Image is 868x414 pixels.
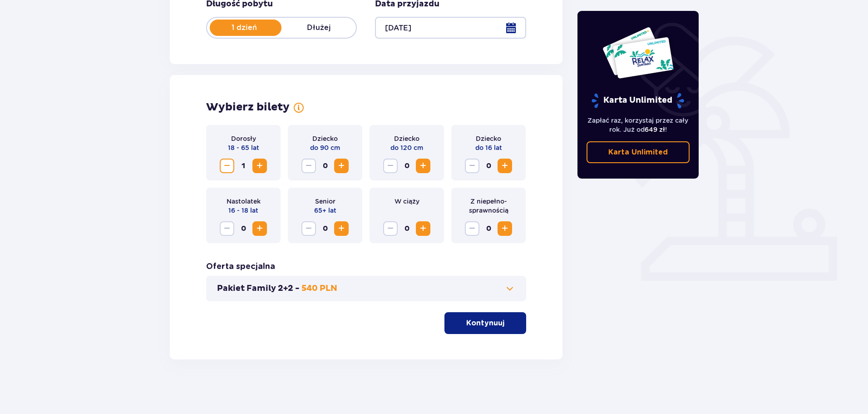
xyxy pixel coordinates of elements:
[390,143,423,152] p: do 120 cm
[444,312,526,334] button: Kontynuuj
[207,23,281,33] p: 1 dzień
[395,197,419,206] p: W ciąży
[217,283,515,294] button: Pakiet Family 2+2 -540 PLN
[459,197,518,215] p: Z niepełno­sprawnością
[236,159,251,173] span: 1
[591,93,685,109] p: Karta Unlimited
[252,221,267,236] button: Zwiększ
[466,318,504,328] p: Kontynuuj
[318,221,332,236] span: 0
[383,221,398,236] button: Zmniejsz
[312,134,338,143] p: Dziecko
[315,197,335,206] p: Senior
[334,159,349,173] button: Zwiększ
[587,116,690,134] p: Zapłać raz, korzystaj przez cały rok. Już od !
[481,159,496,173] span: 0
[301,283,337,294] p: 540 PLN
[220,221,234,236] button: Zmniejsz
[481,221,496,236] span: 0
[206,100,290,114] h2: Wybierz bilety
[399,221,414,236] span: 0
[231,134,256,143] p: Dorosły
[498,221,512,236] button: Zwiększ
[206,261,275,272] h3: Oferta specjalna
[476,134,501,143] p: Dziecko
[498,159,512,173] button: Zwiększ
[318,159,332,173] span: 0
[475,143,502,152] p: do 16 lat
[608,147,668,157] p: Karta Unlimited
[334,221,349,236] button: Zwiększ
[416,159,430,173] button: Zwiększ
[301,221,316,236] button: Zmniejsz
[394,134,419,143] p: Dziecko
[587,141,690,163] a: Karta Unlimited
[227,197,261,206] p: Nastolatek
[281,23,356,33] p: Dłużej
[383,159,398,173] button: Zmniejsz
[217,283,300,294] p: Pakiet Family 2+2 -
[314,206,336,215] p: 65+ lat
[645,126,665,133] span: 649 zł
[252,159,267,173] button: Zwiększ
[416,221,430,236] button: Zwiększ
[465,159,479,173] button: Zmniejsz
[465,221,479,236] button: Zmniejsz
[236,221,251,236] span: 0
[301,159,316,173] button: Zmniejsz
[310,143,340,152] p: do 90 cm
[399,159,414,173] span: 0
[602,26,674,79] img: Dwie karty całoroczne do Suntago z napisem 'UNLIMITED RELAX', na białym tle z tropikalnymi liśćmi...
[220,159,234,173] button: Zmniejsz
[228,143,259,152] p: 18 - 65 lat
[228,206,258,215] p: 16 - 18 lat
